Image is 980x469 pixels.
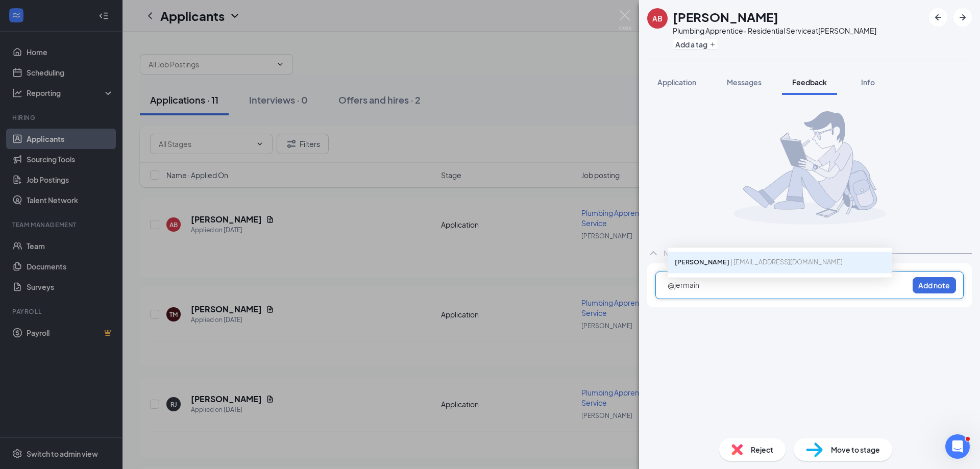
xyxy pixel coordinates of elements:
[673,26,876,36] div: Plumbing Apprentice- Residential Service at [PERSON_NAME]
[652,13,663,23] div: AB
[729,258,733,266] span: |
[675,258,729,266] span: [PERSON_NAME]
[957,11,969,23] svg: ArrowRight
[929,8,947,27] button: ArrowLeftNew
[709,41,716,47] svg: Plus
[831,444,880,455] span: Move to stage
[668,280,699,289] span: @jermain
[664,248,693,258] div: Notes (0)
[673,8,778,26] h1: [PERSON_NAME]
[861,78,875,87] span: Info
[657,78,696,87] span: Application
[751,444,773,455] span: Reject
[733,258,843,266] span: [EMAIL_ADDRESS][DOMAIN_NAME]
[792,78,827,87] span: Feedback
[932,11,944,23] svg: ArrowLeftNew
[953,8,972,27] button: ArrowRight
[727,78,762,87] span: Messages
[673,39,718,50] button: PlusAdd a tag
[913,277,956,293] button: Add note
[647,247,659,259] svg: ChevronUp
[733,111,886,225] img: takingNoteManImg
[945,434,970,459] iframe: Intercom live chat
